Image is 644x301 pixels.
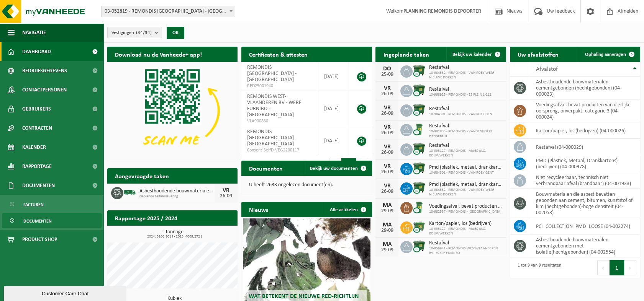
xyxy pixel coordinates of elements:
span: Bekijk uw documenten [310,166,358,171]
a: Facturen [2,197,102,212]
a: Bekijk uw documenten [304,161,371,176]
span: REMONDIS WEST-VLAANDEREN BV - WERF FURNIBO - [GEOGRAPHIC_DATA] [247,94,301,118]
span: Restafval [429,65,502,71]
span: 10-993127 - REMONDIS - MAES ALG. BOUWWERKEN [429,149,502,158]
td: asbesthoudende bouwmaterialen cementgebonden met isolatie(hechtgebonden) (04-002554) [530,234,640,257]
span: Contactpersonen [22,80,67,99]
span: 10-956941 - REMONDIS WEST-VLAANDEREN BV - WERF FURNIBO [429,246,502,255]
span: VLA900880 [247,118,312,124]
td: [DATE] [318,91,349,126]
span: Ophaling aanvragen [585,52,626,57]
button: 1 [610,260,624,275]
div: 25-09 [379,72,395,77]
img: WB-1100-CU [413,240,426,253]
span: Gebruikers [22,99,51,119]
span: Bedrijfsgegevens [22,61,67,80]
span: 10-982537 - REMONDIS - [GEOGRAPHIC_DATA] [429,210,502,214]
img: WB-0240-CU [413,123,426,136]
span: 10-984532 - REMONDIS - VAN ROEY WERF NIEUWE DOKKEN [429,188,502,197]
span: Facturen [23,197,44,212]
span: 10-993127 - REMONDIS - MAES ALG. BOUWWERKEN [429,227,502,236]
a: Bekijk rapportage [180,225,237,241]
img: WB-1100-CU [413,103,426,116]
span: 10-984532 - REMONDIS - VAN ROEY WERF NIEUWE DOKKEN [429,71,502,80]
span: 10-984301 - REMONDIS - VAN ROEY GENT [429,171,502,175]
div: MA [379,222,395,228]
span: Rapportage [22,157,52,176]
h3: Tonnage [111,229,238,239]
div: MA [379,202,395,208]
div: 26-09 [379,130,395,136]
span: Afvalstof [536,66,558,72]
div: 26-09 [379,189,395,194]
button: OK [167,27,184,39]
div: MA [379,241,395,247]
h2: Documenten [241,161,290,176]
span: Consent-SelfD-VEG2200117 [247,147,312,153]
div: VR [218,187,234,194]
span: Pmd (plastiek, metaal, drankkartons) (bedrijven) [429,182,502,188]
div: VR [379,85,395,91]
span: Restafval [429,86,491,93]
div: VR [379,163,395,169]
img: WB-1100-CU [413,181,426,194]
td: asbesthoudende bouwmaterialen cementgebonden (hechtgebonden) (04-000023) [530,76,640,99]
img: Download de VHEPlus App [107,62,238,159]
span: 10-991835 - REMONDIS - VANDENHOEKE HENNEBERT [429,129,502,138]
img: WB-0240-CU [413,201,426,214]
div: 29-09 [379,247,395,253]
td: [DATE] [318,126,349,155]
span: Dashboard [22,42,51,61]
h2: Uw afvalstoffen [510,47,566,62]
span: Kalender [22,138,46,157]
span: Karton/papier, los (bedrijven) [429,221,502,227]
strong: PLANNING REMONDIS DEPOORTER [403,8,481,14]
div: 29-09 [379,228,395,233]
h2: Certificaten & attesten [241,47,315,62]
span: Navigatie [22,23,46,42]
td: [DATE] [318,62,349,91]
span: Contracten [22,119,52,138]
span: REMONDIS [GEOGRAPHIC_DATA] - [GEOGRAPHIC_DATA] [247,65,297,83]
span: Pmd (plastiek, metaal, drankkartons) (bedrijven) [429,164,502,171]
td: karton/papier, los (bedrijven) (04-000026) [530,122,640,139]
iframe: chat widget [4,284,128,301]
h2: Nieuws [241,202,276,217]
span: 03-052819 - REMONDIS WEST-VLAANDEREN - OOSTENDE [102,6,235,17]
span: Asbesthoudende bouwmaterialen cementgebonden (hechtgebonden) [139,188,215,194]
div: DO [379,66,395,72]
button: Previous [597,260,610,275]
span: REMONDIS [GEOGRAPHIC_DATA] - [GEOGRAPHIC_DATA] [247,129,297,147]
div: VR [379,183,395,189]
div: 26-09 [379,91,395,97]
span: RED25001940 [247,83,312,89]
td: PCI_COLLECTION_PMD_LOOSE (04-002274) [530,218,640,234]
td: restafval (04-000029) [530,139,640,155]
span: Restafval [429,106,493,112]
span: 03-052819 - REMONDIS WEST-VLAANDEREN - OOSTENDE [101,6,235,17]
p: U heeft 2633 ongelezen document(en). [249,182,364,188]
a: Documenten [2,213,102,228]
div: 26-09 [218,194,234,199]
img: WB-0660-CU [413,220,426,233]
div: VR [379,124,395,130]
div: VR [379,144,395,150]
h2: Ingeplande taken [375,47,436,62]
span: 10-968925 - REMONDIS - E3 PLEIN 1-211 [429,93,491,97]
a: Bekijk uw kalender [446,47,505,62]
img: WB-1100-CU [413,142,426,155]
count: (34/34) [136,30,152,35]
a: Alle artikelen [324,202,371,217]
span: Documenten [23,214,52,228]
div: 26-09 [379,169,395,175]
h2: Aangevraagde taken [107,168,177,183]
div: 1 tot 9 van 9 resultaten [514,259,561,276]
span: Restafval [429,240,502,246]
img: BL-SO-LV [123,186,136,199]
div: 26-09 [379,111,395,116]
span: Voedingsafval, bevat producten van dierlijke oorsprong, onverpakt, categorie 3 [429,203,502,210]
a: Ophaling aanvragen [579,47,639,62]
button: Vestigingen(34/34) [107,27,162,38]
td: voedingsafval, bevat producten van dierlijke oorsprong, onverpakt, categorie 3 (04-000024) [530,99,640,122]
h2: Download nu de Vanheede+ app! [107,47,210,62]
